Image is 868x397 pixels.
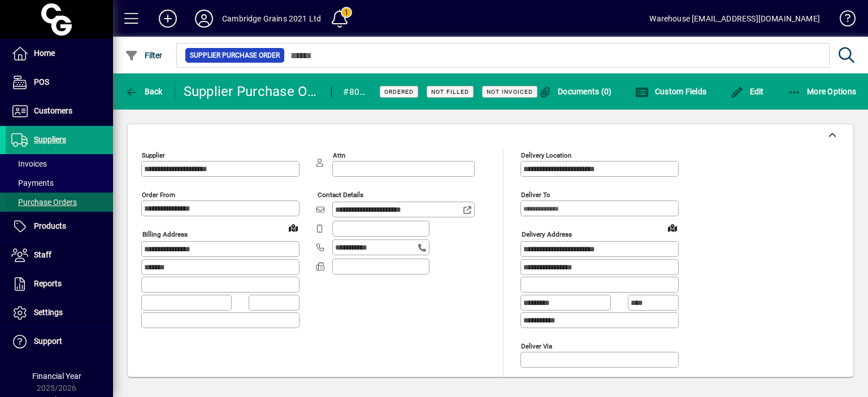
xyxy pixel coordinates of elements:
[6,97,113,125] a: Customers
[6,193,113,212] a: Purchase Orders
[113,81,175,102] app-page-header-button: Back
[785,81,860,102] button: More Options
[6,328,113,356] a: Support
[34,337,62,346] span: Support
[11,159,47,168] span: Invoices
[635,87,706,96] span: Custom Fields
[6,270,113,298] a: Reports
[6,68,113,97] a: POS
[34,135,66,144] span: Suppliers
[190,50,280,61] span: Supplier Purchase Order
[521,342,552,350] mat-label: Deliver via
[32,372,81,381] span: Financial Year
[487,88,533,95] span: Not Invoiced
[142,191,175,199] mat-label: Order from
[431,88,469,95] span: Not Filled
[122,45,166,66] button: Filter
[6,241,113,269] a: Staff
[730,87,764,96] span: Edit
[122,81,166,102] button: Back
[831,2,854,39] a: Knowledge Base
[632,81,709,102] button: Custom Fields
[284,219,302,237] a: View on map
[150,8,186,29] button: Add
[6,154,113,173] a: Invoices
[184,82,320,101] div: Supplier Purchase Order
[125,87,163,96] span: Back
[34,106,72,115] span: Customers
[142,151,165,159] mat-label: Supplier
[384,88,414,95] span: Ordered
[34,49,55,58] span: Home
[6,299,113,327] a: Settings
[34,279,62,288] span: Reports
[521,151,571,159] mat-label: Delivery Location
[343,83,366,101] div: #8087
[663,219,682,237] a: View on map
[222,10,321,28] div: Cambridge Grains 2021 Ltd
[34,221,66,230] span: Products
[11,198,77,207] span: Purchase Orders
[649,10,820,28] div: Warehouse [EMAIL_ADDRESS][DOMAIN_NAME]
[6,173,113,193] a: Payments
[539,87,612,96] span: Documents (0)
[34,308,63,317] span: Settings
[333,151,345,159] mat-label: Attn
[34,250,51,259] span: Staff
[34,77,49,86] span: POS
[6,40,113,68] a: Home
[788,87,857,96] span: More Options
[536,81,615,102] button: Documents (0)
[186,8,222,29] button: Profile
[727,81,767,102] button: Edit
[125,51,163,60] span: Filter
[6,212,113,241] a: Products
[11,178,54,187] span: Payments
[521,191,550,199] mat-label: Deliver To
